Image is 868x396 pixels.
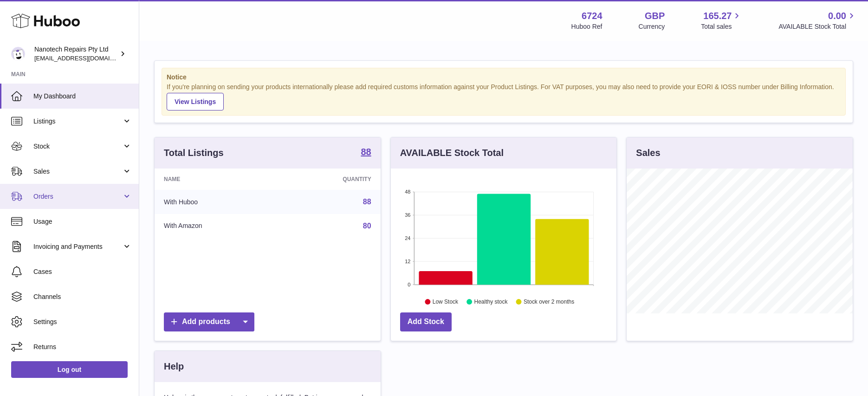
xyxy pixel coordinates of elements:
span: Total sales [701,22,742,31]
div: Huboo Ref [571,22,602,31]
a: View Listings [167,93,224,110]
h3: AVAILABLE Stock Total [400,147,504,159]
text: Low Stock [433,299,459,305]
text: 24 [405,235,410,241]
strong: 88 [361,147,371,156]
h3: Sales [636,147,660,159]
td: With Amazon [155,214,278,238]
strong: Notice [167,73,841,82]
text: 0 [408,282,410,287]
span: Stock [33,142,122,151]
strong: GBP [645,10,665,22]
strong: 6724 [582,10,602,22]
a: Add products [164,312,254,331]
a: 88 [363,198,371,206]
span: AVAILABLE Stock Total [778,22,857,31]
td: With Huboo [155,190,278,214]
span: My Dashboard [33,92,132,101]
div: Currency [639,22,665,31]
span: Channels [33,292,132,301]
th: Name [155,169,278,190]
span: Settings [33,318,132,326]
a: Log out [11,361,128,378]
a: 80 [363,222,371,230]
text: 12 [405,259,410,264]
span: Orders [33,192,122,201]
span: 0.00 [828,10,846,22]
span: Listings [33,117,122,126]
img: info@nanotechrepairs.com [11,47,25,61]
h3: Help [164,360,184,373]
span: Returns [33,343,132,351]
a: Add Stock [400,312,452,331]
div: Nanotech Repairs Pty Ltd [34,45,118,63]
a: 88 [361,147,371,158]
span: 165.27 [703,10,732,22]
span: Usage [33,217,132,226]
a: 0.00 AVAILABLE Stock Total [778,10,857,31]
h3: Total Listings [164,147,224,159]
text: 48 [405,189,410,195]
div: If you're planning on sending your products internationally please add required customs informati... [167,83,841,110]
th: Quantity [278,169,380,190]
span: Sales [33,167,122,176]
span: Cases [33,267,132,276]
span: [EMAIL_ADDRESS][DOMAIN_NAME] [34,54,136,62]
text: 36 [405,212,410,218]
text: Stock over 2 months [524,299,574,305]
text: Healthy stock [474,299,508,305]
span: Invoicing and Payments [33,242,122,251]
a: 165.27 Total sales [701,10,742,31]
